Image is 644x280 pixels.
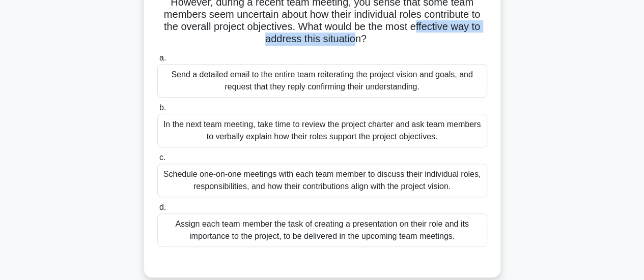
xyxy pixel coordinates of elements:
[157,114,487,147] div: In the next team meeting, take time to review the project charter and ask team members to verball...
[159,153,165,162] span: c.
[159,203,166,211] span: d.
[157,164,487,197] div: Schedule one-on-one meetings with each team member to discuss their individual roles, responsibil...
[159,103,166,112] span: b.
[157,213,487,247] div: Assign each team member the task of creating a presentation on their role and its importance to t...
[157,64,487,98] div: Send a detailed email to the entire team reiterating the project vision and goals, and request th...
[159,53,166,62] span: a.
